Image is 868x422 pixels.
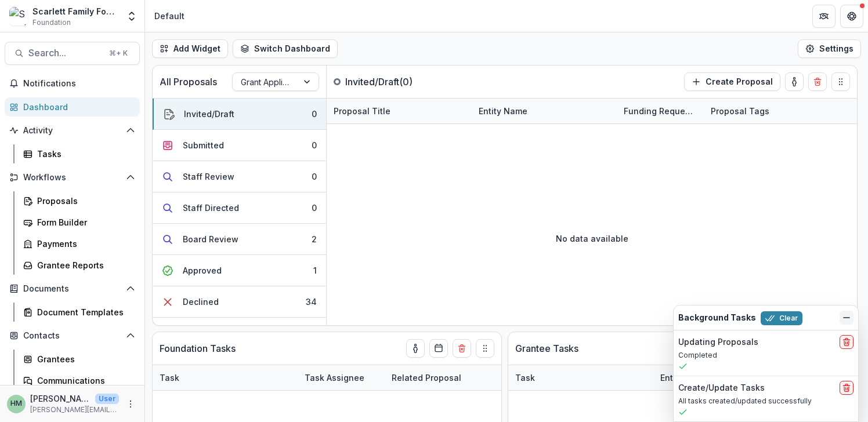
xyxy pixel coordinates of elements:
div: Task [153,365,298,390]
button: Invited/Draft0 [153,99,326,130]
div: 0 [312,139,317,151]
div: Default [154,10,185,22]
div: 0 [312,170,317,183]
button: Open entity switcher [124,5,140,28]
button: Approved1 [153,255,326,286]
button: Switch Dashboard [233,39,338,58]
button: delete [840,335,853,349]
button: More [124,397,138,411]
div: Scarlett Family Foundation [32,5,119,17]
button: Drag [476,339,494,358]
a: Grantee Reports [19,256,140,275]
div: Proposal Tags [704,99,849,123]
div: Declined [183,296,219,308]
button: delete [840,381,853,395]
a: Document Templates [19,303,140,322]
div: Entity Name [472,99,617,123]
div: Task [508,365,653,390]
div: Task Assignee [298,365,385,390]
div: Task [508,372,542,384]
p: Invited/Draft ( 0 ) [345,75,432,89]
div: Payments [37,238,131,250]
div: Task [153,372,186,384]
div: Approved [183,264,222,277]
button: Get Help [840,5,863,28]
p: Grantee Tasks [515,341,578,355]
div: Submitted [183,139,224,151]
p: User [95,394,119,404]
button: Submitted0 [153,130,326,161]
button: Clear [761,311,802,325]
nav: breadcrumb [150,8,189,24]
a: Proposals [19,191,140,210]
p: [PERSON_NAME][EMAIL_ADDRESS][DOMAIN_NAME] [30,405,119,415]
a: Grantees [19,350,140,369]
div: Proposal Title [327,99,472,123]
div: Task Assignee [298,372,371,384]
a: Dashboard [5,97,140,117]
button: Dismiss [840,311,853,325]
div: Board Review [183,233,238,245]
h2: Create/Update Tasks [678,383,765,393]
div: Invited/Draft [184,108,234,120]
div: Proposal Title [327,105,397,117]
div: ⌘ + K [107,47,130,60]
div: Entity Name [472,105,534,117]
div: 1 [313,264,317,277]
div: Staff Review [183,170,234,183]
span: Foundation [32,17,71,28]
p: Foundation Tasks [160,341,236,355]
span: Notifications [23,79,135,89]
button: Delete card [453,339,471,358]
div: Funding Requested [617,105,704,117]
button: Open Contacts [5,326,140,345]
div: 0 [312,108,317,120]
h2: Updating Proposals [678,337,758,347]
div: 2 [312,233,317,245]
a: Payments [19,234,140,253]
div: 0 [312,202,317,214]
div: Form Builder [37,216,131,228]
span: Workflows [23,173,121,183]
span: Contacts [23,331,121,341]
button: Declined34 [153,286,326,318]
a: Tasks [19,144,140,163]
p: All Proposals [160,75,217,89]
div: Proposal Tags [704,105,776,117]
div: Related Proposal [385,365,530,390]
div: Entity [653,372,690,384]
div: Haley Miller [10,400,22,408]
div: Grantees [37,353,131,365]
button: Notifications [5,74,140,93]
button: Board Review2 [153,224,326,255]
button: Drag [831,72,850,91]
div: Funding Requested [617,99,704,123]
div: Entity [653,365,798,390]
a: Form Builder [19,213,140,232]
a: Communications [19,371,140,390]
div: 34 [306,296,317,308]
button: Open Documents [5,279,140,298]
p: [PERSON_NAME] [30,392,91,405]
button: Partners [812,5,836,28]
p: Completed [678,350,853,361]
button: Calendar [429,339,448,358]
div: Grantee Reports [37,259,131,271]
div: Tasks [37,148,131,160]
div: Document Templates [37,306,131,318]
button: toggle-assigned-to-me [785,72,804,91]
button: Staff Review0 [153,161,326,192]
div: Related Proposal [385,372,468,384]
div: Staff Directed [183,202,239,214]
p: No data available [556,232,628,245]
div: Communications [37,374,131,387]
